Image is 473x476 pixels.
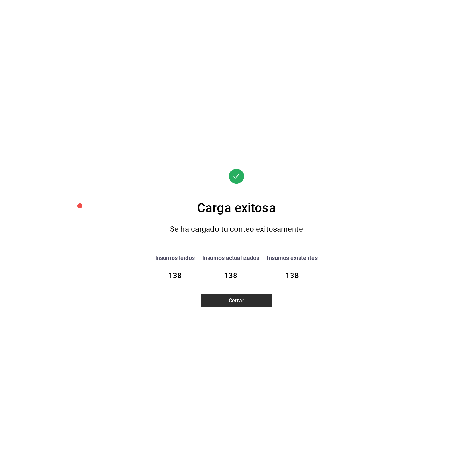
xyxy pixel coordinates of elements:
[155,254,195,262] div: Insumos leidos
[202,254,259,262] div: Insumos actualizados
[267,254,318,262] div: Insumos existentes
[141,199,332,218] div: Carga exitosa
[155,270,195,281] div: 138
[202,270,259,281] div: 138
[153,223,320,236] div: Se ha cargado tu conteo exitosamente
[201,294,272,307] button: Cerrar
[267,270,318,281] div: 138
